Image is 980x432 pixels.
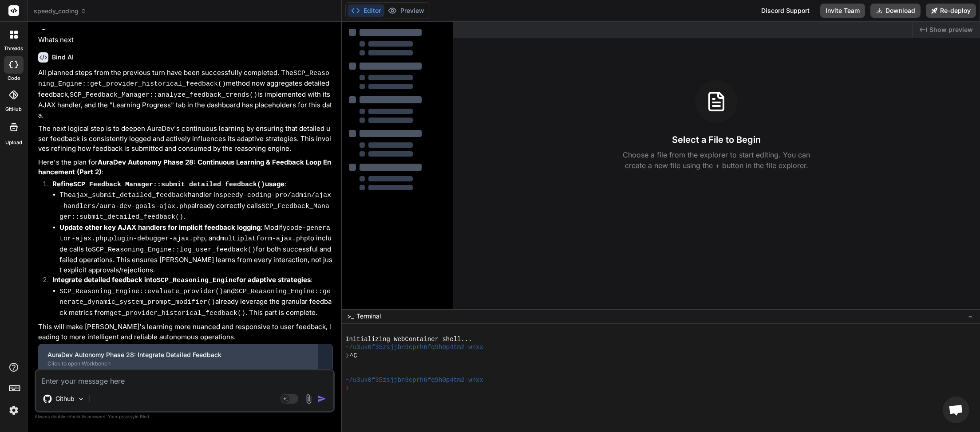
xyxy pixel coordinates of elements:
p: Github [55,394,75,403]
span: ❯ [345,384,350,392]
strong: Refine usage [52,180,285,188]
span: ❯ [345,352,350,360]
code: multiplatform-ajax.php [220,235,308,243]
button: Download [870,4,921,18]
h6: Bind AI [52,53,74,62]
code: SCP_Feedback_Manager::submit_detailed_feedback() [73,181,265,189]
img: Pick Models [77,395,85,403]
span: speedy_coding [34,7,87,16]
p: This will make [PERSON_NAME]'s learning more nuanced and responsive to user feedback, leading to ... [38,322,333,342]
code: SCP_Reasoning_Engine [157,277,237,284]
span: Initializing WebContainer shell... [345,335,472,343]
label: code [8,75,20,82]
span: − [968,312,973,321]
img: settings [6,403,21,418]
button: Invite Team [820,4,865,18]
span: Show preview [929,25,973,34]
strong: Update other key AJAX handlers for implicit feedback logging [59,223,261,232]
li: The handler in already correctly calls . [59,190,333,223]
code: get_provider_historical_feedback() [110,310,245,317]
button: Preview [384,4,428,17]
code: SCP_Reasoning_Engine::log_user_feedback() [92,246,256,254]
span: ~/u3uk0f35zsjjbn9cprh6fq9h0p4tm2-wnxx [345,376,483,384]
code: ajax_submit_detailed_feedback [72,192,188,199]
p: Choose a file from the explorer to start editing. You can create a new file using the + button in... [617,149,816,171]
p: : [52,275,333,286]
strong: Integrate detailed feedback into for adaptive strategies [52,275,311,284]
code: SCP_Feedback_Manager::analyze_feedback_trends() [70,91,257,99]
button: Re-deploy [926,4,976,18]
label: GitHub [5,106,22,113]
div: Open chat [943,397,969,423]
p: Here's the plan for : [38,157,333,177]
label: threads [4,45,23,52]
img: icon [317,394,326,403]
p: Whats next [38,35,333,45]
p: Always double-check its answers. Your in Bind [35,412,335,421]
span: ^C [350,352,357,360]
span: privacy [119,414,135,419]
button: AuraDev Autonomy Phase 28: Integrate Detailed FeedbackClick to open Workbench [39,344,318,373]
span: ~/u3uk0f35zsjjbn9cprh6fq9h0p4tm2-wnxx [345,343,483,351]
img: attachment [304,394,314,404]
p: : [52,179,333,190]
span: Terminal [356,312,381,321]
h3: Select a File to Begin [672,134,761,146]
label: Upload [5,139,22,146]
code: speedy-coding-pro/admin/ajax-handlers/aura-dev-goals-ajax.php [59,192,331,210]
li: and already leverage the granular feedback metrics from . This part is complete. [59,286,333,319]
button: − [966,309,975,323]
code: plugin-debugger-ajax.php [109,235,205,243]
span: >_ [347,312,354,321]
li: : Modify , , and to include calls to for both successful and failed operations. This ensures [PER... [59,223,333,275]
code: SCP_Reasoning_Engine::evaluate_provider() [59,288,223,295]
button: Editor [348,4,384,17]
p: All planned steps from the previous turn have been successfully completed. The method now aggrega... [38,68,333,121]
div: AuraDev Autonomy Phase 28: Integrate Detailed Feedback [47,350,309,359]
strong: AuraDev Autonomy Phase 28: Continuous Learning & Feedback Loop Enhancement (Part 2) [38,158,331,177]
div: Click to open Workbench [47,360,309,367]
div: Discord Support [756,4,815,18]
p: The next logical step is to deepen AuraDev's continuous learning by ensuring that detailed user f... [38,124,333,154]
